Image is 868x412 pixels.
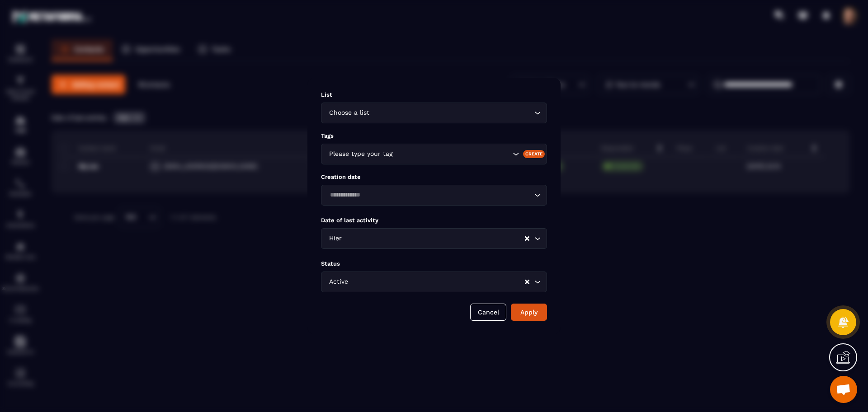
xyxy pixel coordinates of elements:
[321,260,547,267] p: Status
[344,234,524,243] input: Search for option
[327,277,350,287] span: Active
[394,149,510,159] input: Search for option
[327,149,394,159] span: Please type your tag
[321,173,547,180] p: Creation date
[523,150,545,158] div: Create
[470,304,506,321] button: Cancel
[371,108,532,118] input: Search for option
[321,272,547,292] div: Search for option
[321,144,547,164] div: Search for option
[321,185,547,206] div: Search for option
[327,234,344,243] span: Hier
[327,190,532,200] input: Search for option
[327,108,371,118] span: Choose a list
[321,228,547,249] div: Search for option
[321,217,547,224] p: Date of last activity
[525,279,529,286] button: Clear Selected
[525,235,529,242] button: Clear Selected
[321,91,547,98] p: List
[321,132,547,139] p: Tags
[830,376,857,403] div: Mở cuộc trò chuyện
[511,304,547,321] button: Apply
[321,103,547,123] div: Search for option
[350,277,524,287] input: Search for option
